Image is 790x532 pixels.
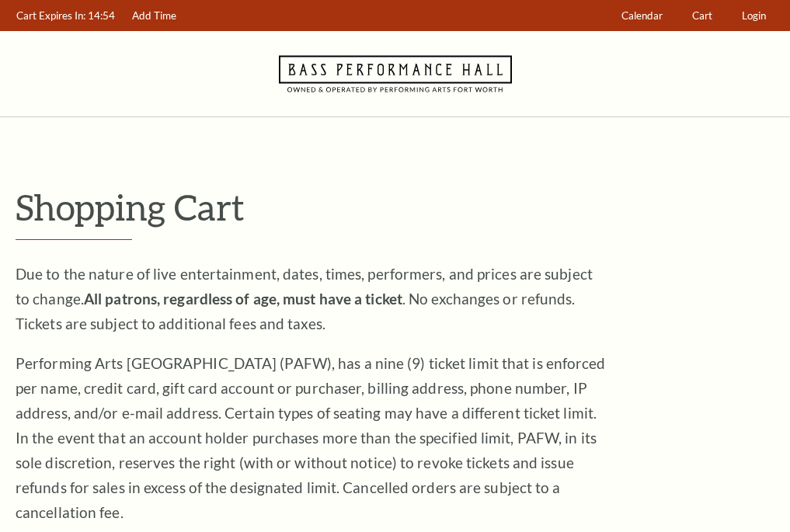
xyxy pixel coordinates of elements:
[16,265,593,332] span: Due to the nature of live entertainment, dates, times, performers, and prices are subject to chan...
[16,351,606,525] p: Performing Arts [GEOGRAPHIC_DATA] (PAFW), has a nine (9) ticket limit that is enforced per name, ...
[621,9,663,22] span: Calendar
[692,9,712,22] span: Cart
[685,1,720,31] a: Cart
[16,9,85,22] span: Cart Expires In:
[84,290,402,308] strong: All patrons, regardless of age, must have a ticket
[614,1,670,31] a: Calendar
[735,1,774,31] a: Login
[88,9,115,22] span: 14:54
[16,187,774,227] p: Shopping Cart
[742,9,766,22] span: Login
[125,1,184,31] a: Add Time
